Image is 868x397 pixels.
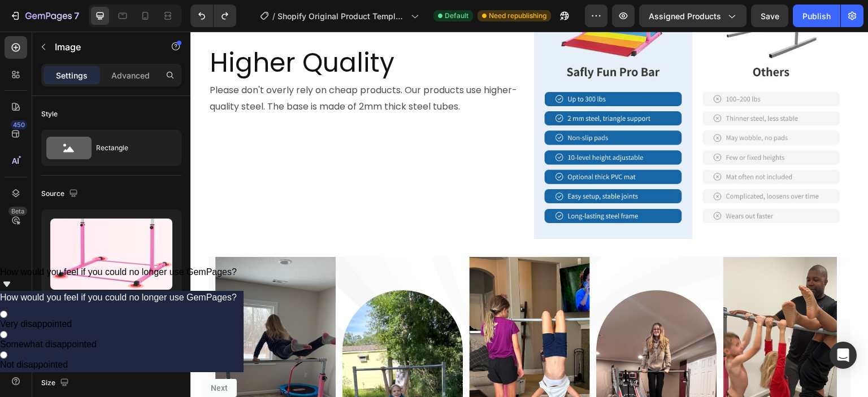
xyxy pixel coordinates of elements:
p: Advanced [111,69,150,81]
div: Publish [802,10,831,22]
p: Settings [56,69,88,81]
button: 7 [5,5,84,27]
span: Default [445,11,468,21]
div: Undo/Redo [190,5,236,27]
button: Publish [793,5,840,27]
span: Save [761,11,779,21]
span: Assigned Products [649,10,721,22]
button: Save [751,5,788,27]
p: Image [55,40,151,54]
span: Need republishing [489,11,546,21]
img: preview-image [50,219,172,290]
div: Source [41,186,80,202]
div: Beta [8,207,27,216]
span: / [272,10,275,22]
iframe: Design area [190,32,868,397]
p: 7 [74,9,79,23]
button: Assigned Products [639,5,747,27]
div: Style [41,109,58,119]
div: Rectangle [96,135,165,161]
span: Shopify Original Product Template [277,10,406,22]
div: 450 [11,120,27,129]
div: Open Intercom Messenger [830,342,857,369]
